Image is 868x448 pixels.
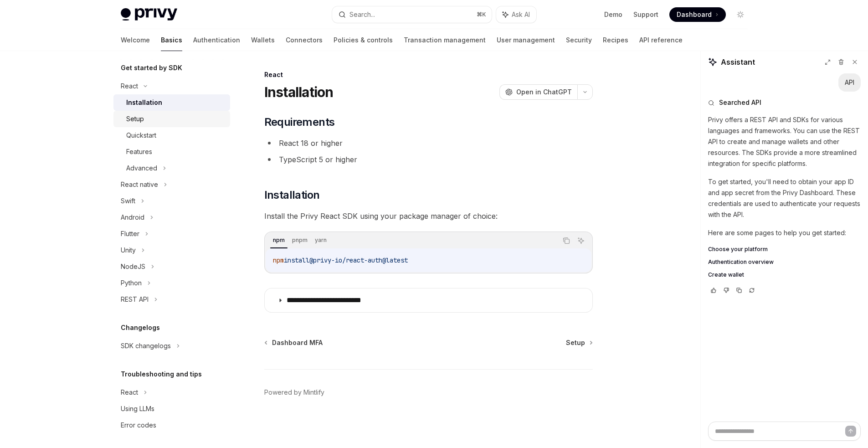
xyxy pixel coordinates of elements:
[113,127,230,144] a: Quickstart
[332,6,492,23] button: Search...⌘K
[264,188,320,202] span: Installation
[312,235,329,246] div: yarn
[121,322,160,333] h5: Changelogs
[708,246,768,253] span: Choose your platform
[497,29,555,51] a: User management
[265,338,323,347] a: Dashboard MFA
[264,137,593,149] li: React 18 or higher
[708,258,861,266] a: Authentication overview
[499,84,577,100] button: Open in ChatGPT
[121,369,202,380] h5: Troubleshooting and tips
[121,420,156,431] div: Error codes
[113,401,230,417] a: Using LLMs
[516,88,572,97] span: Open in ChatGPT
[121,245,136,256] div: Unity
[193,29,240,51] a: Authentication
[566,338,592,347] a: Setup
[126,97,162,108] div: Installation
[560,235,572,247] button: Copy the contents from the code block
[708,227,861,238] p: Here are some pages to help you get started:
[126,130,156,141] div: Quickstart
[121,179,158,190] div: React native
[496,6,536,23] button: Ask AI
[477,11,486,18] span: ⌘ K
[677,10,712,19] span: Dashboard
[264,388,324,397] a: Powered by Mintlify
[733,7,748,22] button: Toggle dark mode
[113,144,230,160] a: Features
[161,29,182,51] a: Basics
[633,10,658,19] a: Support
[284,256,309,264] span: install
[121,403,154,414] div: Using LLMs
[121,228,139,239] div: Flutter
[113,94,230,111] a: Installation
[708,98,861,107] button: Searched API
[566,338,585,347] span: Setup
[121,294,149,305] div: REST API
[708,176,861,220] p: To get started, you'll need to obtain your app ID and app secret from the Privy Dashboard. These ...
[121,278,142,288] div: Python
[121,62,182,73] h5: Get started by SDK
[121,81,138,92] div: React
[286,29,323,51] a: Connectors
[121,340,171,351] div: SDK changelogs
[639,29,683,51] a: API reference
[264,115,335,129] span: Requirements
[121,8,177,21] img: light logo
[512,10,530,19] span: Ask AI
[349,9,375,20] div: Search...
[273,256,284,264] span: npm
[264,210,593,222] span: Install the Privy React SDK using your package manager of choice:
[272,338,323,347] span: Dashboard MFA
[126,146,152,157] div: Features
[845,426,856,437] button: Send message
[121,196,135,206] div: Swift
[121,29,150,51] a: Welcome
[603,29,628,51] a: Recipes
[708,271,744,278] span: Create wallet
[719,98,761,107] span: Searched API
[334,29,393,51] a: Policies & controls
[721,57,755,67] span: Assistant
[845,78,854,87] div: API
[126,113,144,124] div: Setup
[309,256,408,264] span: @privy-io/react-auth@latest
[604,10,622,19] a: Demo
[264,84,334,100] h1: Installation
[669,7,726,22] a: Dashboard
[708,258,774,266] span: Authentication overview
[113,111,230,127] a: Setup
[404,29,486,51] a: Transaction management
[575,235,587,247] button: Ask AI
[289,235,310,246] div: pnpm
[113,417,230,433] a: Error codes
[264,70,593,79] div: React
[270,235,288,246] div: npm
[708,114,861,169] p: Privy offers a REST API and SDKs for various languages and frameworks. You can use the REST API t...
[121,261,145,272] div: NodeJS
[121,212,144,223] div: Android
[708,271,861,278] a: Create wallet
[264,153,593,166] li: TypeScript 5 or higher
[121,387,138,398] div: React
[126,163,157,174] div: Advanced
[566,29,592,51] a: Security
[251,29,275,51] a: Wallets
[708,246,861,253] a: Choose your platform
